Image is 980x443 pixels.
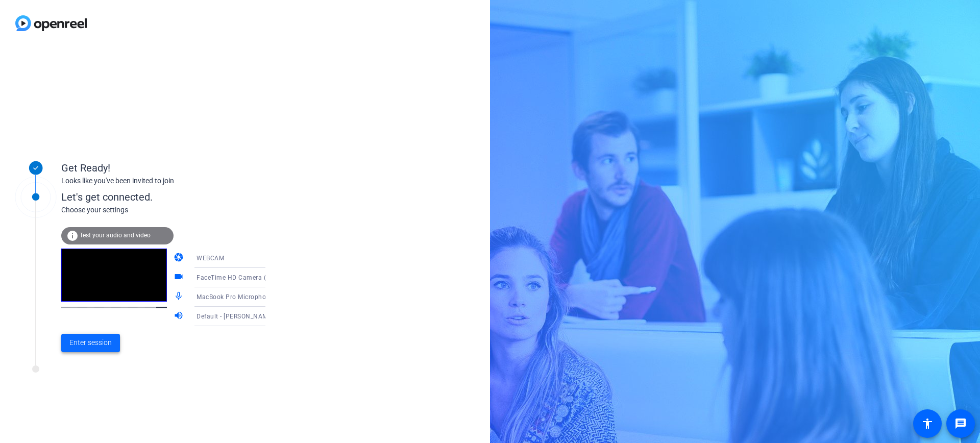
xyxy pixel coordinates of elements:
[174,272,186,284] mat-icon: videocam
[197,255,224,262] span: WEBCAM
[954,417,967,430] mat-icon: message
[61,334,120,352] button: Enter session
[197,312,364,320] span: Default - [PERSON_NAME]'s Pixel Buds Pro 2 (Bluetooth)
[174,252,186,264] mat-icon: camera
[80,232,151,239] span: Test your audio and video
[61,176,265,186] div: Looks like you've been invited to join
[66,230,79,242] mat-icon: info
[197,292,301,301] span: MacBook Pro Microphone (Built-in)
[174,310,186,323] mat-icon: volume_up
[61,160,265,176] div: Get Ready!
[61,189,286,205] div: Let's get connected.
[921,417,934,430] mat-icon: accessibility
[69,337,112,348] span: Enter session
[197,273,301,281] span: FaceTime HD Camera (3A71:F4B5)
[61,205,286,215] div: Choose your settings
[174,291,186,303] mat-icon: mic_none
